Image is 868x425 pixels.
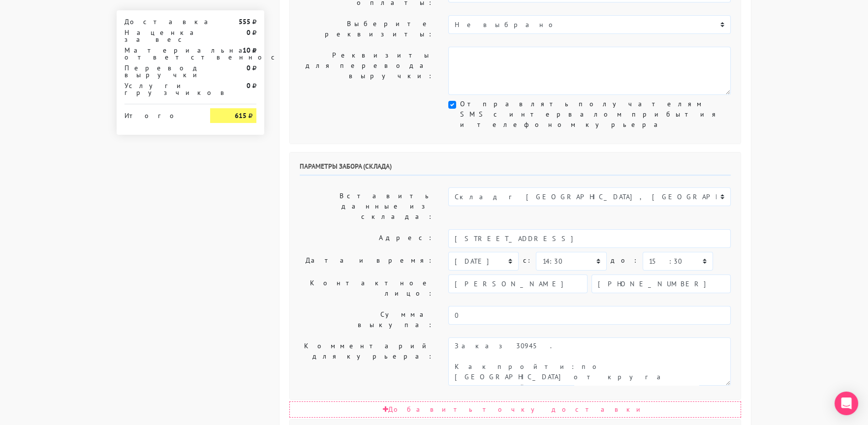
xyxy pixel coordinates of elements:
[247,28,250,37] strong: 0
[289,401,741,418] div: Добавить точку доставки
[460,99,731,130] label: Отправлять получателям SMS с интервалом прибытия и телефоном курьера
[591,274,731,293] input: Телефон
[611,252,639,269] label: до:
[292,187,441,225] label: Вставить данные из склада:
[292,15,441,43] label: Выберите реквизиты:
[124,108,195,119] div: Итого
[292,306,441,334] label: Сумма выкупа:
[117,47,203,61] div: Материальная ответственность
[117,29,203,43] div: Наценка за вес
[247,63,250,72] strong: 0
[247,81,250,90] strong: 0
[292,274,441,302] label: Контактное лицо:
[292,252,441,271] label: Дата и время:
[117,64,203,78] div: Перевод выручки
[243,46,250,55] strong: 10
[292,229,441,248] label: Адрес:
[117,18,203,25] div: Доставка
[523,252,532,269] label: c:
[292,337,441,386] label: Комментарий для курьера:
[448,274,588,293] input: Имя
[292,47,441,95] label: Реквизиты для перевода выручки:
[235,111,247,120] strong: 615
[300,162,731,176] h6: Параметры забора (склада)
[835,392,858,415] div: Open Intercom Messenger
[117,82,203,96] div: Услуги грузчиков
[239,17,250,26] strong: 555
[448,337,731,386] textarea: Как пройти: по [GEOGRAPHIC_DATA] от круга второй поворот во двор. Серые ворота с калиткой между а...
